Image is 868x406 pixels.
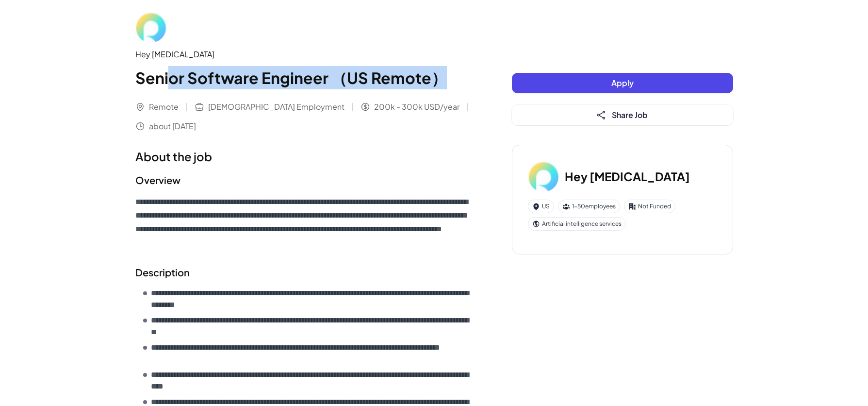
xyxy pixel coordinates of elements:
button: Apply [512,73,733,93]
h2: Overview [135,173,473,187]
span: Remote [149,101,179,113]
div: Hey [MEDICAL_DATA] [135,49,473,60]
div: Not Funded [624,200,675,213]
div: Artificial intelligence services [528,217,626,231]
span: [DEMOGRAPHIC_DATA] Employment [208,101,344,113]
div: US [528,200,554,213]
span: about [DATE] [149,120,196,132]
button: Share Job [512,105,733,125]
h3: Hey [MEDICAL_DATA] [565,168,690,185]
div: 1-50 employees [558,200,620,213]
h1: About the job [135,148,473,165]
h1: Senior Software Engineer （US Remote） [135,66,473,89]
span: 200k - 300k USD/year [374,101,459,113]
img: He [528,161,559,192]
span: Share Job [612,110,648,120]
h2: Description [135,265,473,280]
img: He [135,12,166,43]
span: Apply [611,78,634,88]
